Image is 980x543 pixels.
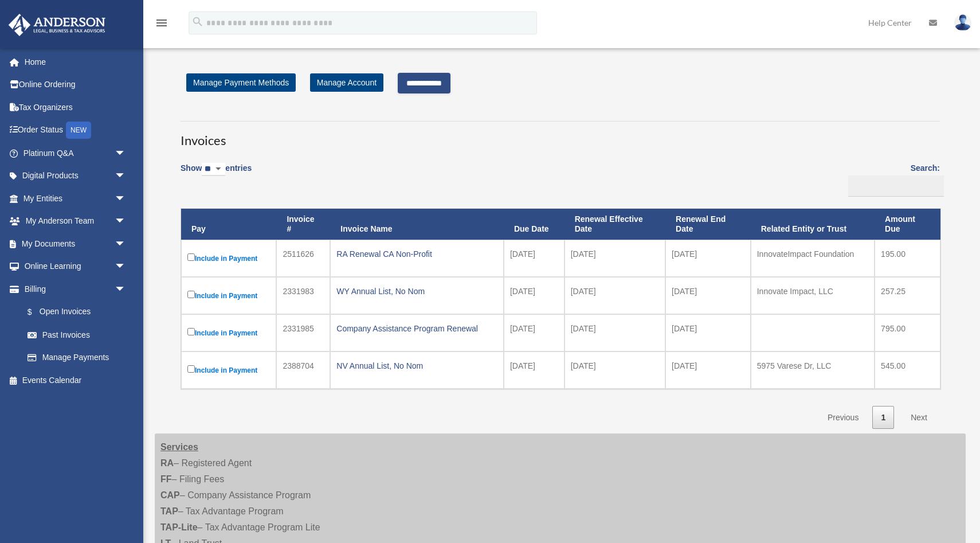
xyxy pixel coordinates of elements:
a: My Documentsarrow_drop_down [8,232,143,255]
a: menu [155,20,168,30]
td: 5975 Varese Dr, LLC [751,351,875,389]
th: Renewal Effective Date: activate to sort column ascending [565,209,665,240]
select: Showentries [202,163,225,176]
label: Include in Payment [187,251,270,265]
td: [DATE] [504,314,565,351]
span: $ [34,305,40,319]
td: [DATE] [565,277,665,314]
h3: Invoices [181,121,940,150]
span: arrow_drop_down [115,255,138,279]
td: 2331983 [276,277,330,314]
input: Include in Payment [187,365,195,373]
label: Search: [844,161,940,197]
td: Innovate Impact, LLC [751,277,875,314]
th: Invoice #: activate to sort column ascending [276,209,330,240]
td: [DATE] [504,240,565,277]
input: Include in Payment [187,253,195,261]
td: [DATE] [665,277,751,314]
a: Order StatusNEW [8,119,143,142]
td: 795.00 [875,314,940,351]
div: RA Renewal CA Non-Profit [336,246,497,262]
a: Online Learningarrow_drop_down [8,255,143,278]
input: Include in Payment [187,291,195,298]
a: Manage Payments [16,346,138,369]
td: InnovateImpact Foundation [751,240,875,277]
div: WY Annual List, No Nom [336,283,497,299]
a: Platinum Q&Aarrow_drop_down [8,142,143,165]
strong: FF [160,474,172,484]
span: arrow_drop_down [115,187,138,210]
td: [DATE] [665,351,751,389]
a: Manage Payment Methods [186,73,296,92]
td: [DATE] [665,314,751,351]
a: $Open Invoices [16,300,132,324]
strong: Services [160,442,198,452]
th: Due Date: activate to sort column ascending [504,209,565,240]
td: 257.25 [875,277,940,314]
span: arrow_drop_down [115,232,138,256]
a: Tax Organizers [8,96,143,119]
strong: RA [160,458,174,468]
a: 1 [872,406,894,429]
th: Pay: activate to sort column descending [181,209,276,240]
img: User Pic [954,14,971,31]
td: [DATE] [504,351,565,389]
td: [DATE] [504,277,565,314]
span: arrow_drop_down [115,210,138,233]
th: Amount Due: activate to sort column ascending [875,209,940,240]
td: [DATE] [565,351,665,389]
td: 2331985 [276,314,330,351]
a: Online Ordering [8,73,143,96]
label: Show entries [181,161,252,187]
a: Events Calendar [8,369,143,392]
a: My Anderson Teamarrow_drop_down [8,210,143,233]
th: Related Entity or Trust: activate to sort column ascending [751,209,875,240]
td: [DATE] [665,240,751,277]
a: Previous [819,406,867,429]
a: Manage Account [310,73,383,92]
a: Home [8,50,143,73]
td: 2388704 [276,351,330,389]
th: Invoice Name: activate to sort column ascending [330,209,504,240]
td: [DATE] [565,240,665,277]
i: search [191,15,204,28]
a: Past Invoices [16,323,138,346]
td: [DATE] [565,314,665,351]
label: Include in Payment [187,326,270,340]
span: arrow_drop_down [115,278,138,301]
th: Renewal End Date: activate to sort column ascending [665,209,751,240]
span: arrow_drop_down [115,142,138,165]
label: Include in Payment [187,363,270,377]
i: menu [155,16,168,30]
a: Next [902,406,936,429]
div: Company Assistance Program Renewal [336,321,497,337]
div: NV Annual List, No Nom [336,358,497,374]
div: NEW [66,122,91,139]
span: arrow_drop_down [115,165,138,188]
strong: TAP-Lite [160,522,198,532]
label: Include in Payment [187,288,270,303]
input: Include in Payment [187,328,195,335]
td: 545.00 [875,351,940,389]
strong: TAP [160,506,178,516]
td: 2511626 [276,240,330,277]
a: My Entitiesarrow_drop_down [8,187,143,210]
a: Billingarrow_drop_down [8,278,138,300]
img: Anderson Advisors Platinum Portal [5,14,109,36]
a: Digital Productsarrow_drop_down [8,165,143,187]
td: 195.00 [875,240,940,277]
strong: CAP [160,490,180,500]
input: Search: [848,175,944,197]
